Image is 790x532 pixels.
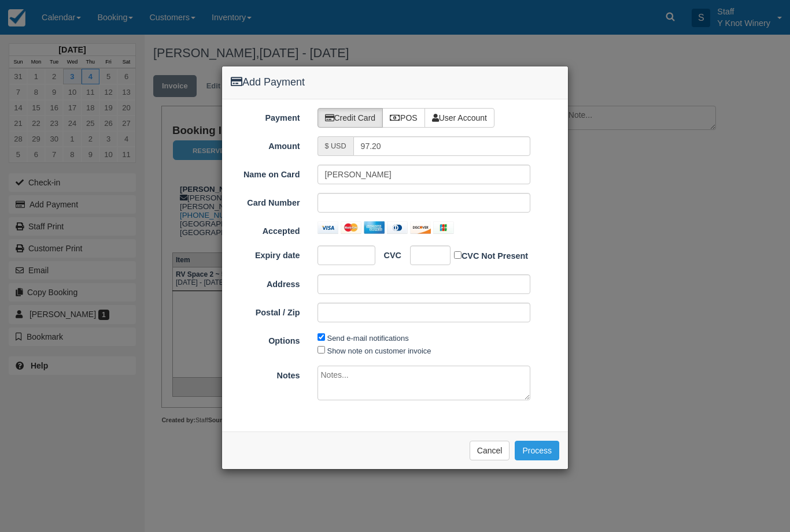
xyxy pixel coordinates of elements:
[353,136,531,156] input: Valid amount required.
[424,108,494,128] label: User Account
[222,245,309,262] label: Expiry date
[222,331,309,347] label: Options
[325,142,346,150] small: $ USD
[222,274,309,291] label: Address
[222,366,309,382] label: Notes
[515,441,559,460] button: Process
[454,249,528,262] label: CVC Not Present
[327,334,409,343] label: Send e-mail notifications
[231,75,559,90] h4: Add Payment
[375,245,401,262] label: CVC
[454,251,462,259] input: CVC Not Present
[222,136,309,152] label: Amount
[470,441,510,460] button: Cancel
[222,221,309,237] label: Accepted
[327,347,431,355] label: Show note on customer invoice
[222,303,309,319] label: Postal / Zip
[318,108,383,128] label: Credit Card
[222,108,309,124] label: Payment
[222,165,309,181] label: Name on Card
[382,108,425,128] label: POS
[222,193,309,209] label: Card Number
